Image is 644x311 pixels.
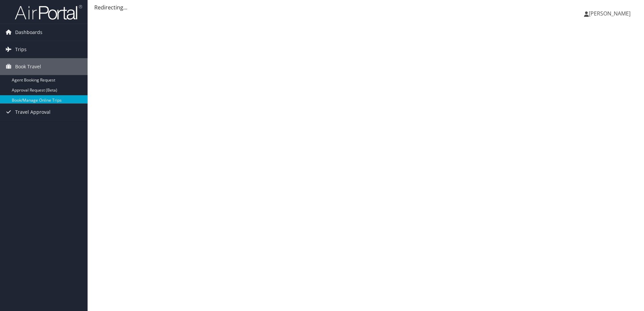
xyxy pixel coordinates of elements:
[15,4,82,20] img: airportal-logo.png
[15,104,51,120] span: Travel Approval
[94,3,637,11] div: Redirecting...
[15,58,41,75] span: Book Travel
[15,41,27,58] span: Trips
[589,10,631,17] span: [PERSON_NAME]
[15,24,42,41] span: Dashboards
[584,3,637,24] a: [PERSON_NAME]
